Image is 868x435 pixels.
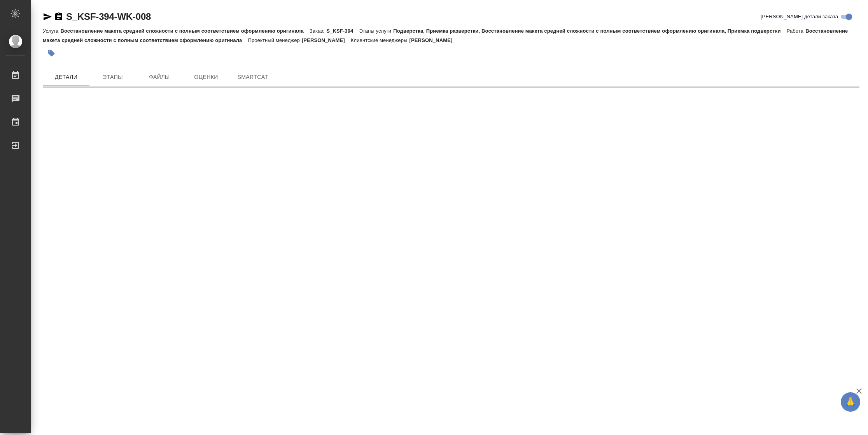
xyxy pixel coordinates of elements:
[43,28,60,34] p: Услуга
[841,392,860,412] button: 🙏
[310,28,326,34] p: Заказ:
[761,13,838,21] span: [PERSON_NAME] детали заказа
[787,28,806,34] p: Работа
[409,37,458,43] p: [PERSON_NAME]
[844,394,857,410] span: 🙏
[66,11,151,22] a: S_KSF-394-WK-008
[187,72,225,82] span: Оценки
[47,72,85,82] span: Детали
[248,37,301,43] p: Проектный менеджер
[94,72,131,82] span: Этапы
[43,45,60,62] button: Добавить тэг
[54,12,63,21] button: Скопировать ссылку
[141,72,178,82] span: Файлы
[351,37,409,43] p: Клиентские менеджеры
[302,37,351,43] p: [PERSON_NAME]
[60,28,309,34] p: Восстановление макета средней сложности с полным соответствием оформлению оригинала
[393,28,786,34] p: Подверстка, Приемка разверстки, Восстановление макета средней сложности с полным соответствием оф...
[326,28,359,34] p: S_KSF-394
[359,28,393,34] p: Этапы услуги
[234,72,271,82] span: SmartCat
[43,12,52,21] button: Скопировать ссылку для ЯМессенджера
